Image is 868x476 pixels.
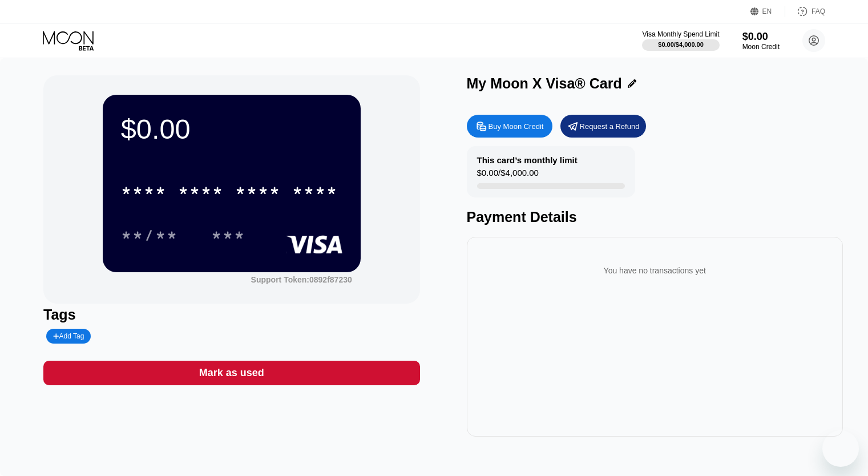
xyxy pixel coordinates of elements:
[467,75,622,92] div: My Moon X Visa® Card
[742,31,780,51] div: $0.00Moon Credit
[742,43,780,51] div: Moon Credit
[785,6,825,17] div: FAQ
[822,430,859,467] iframe: Button to launch messaging window
[658,41,704,48] div: $0.00 / $4,000.00
[251,275,352,284] div: Support Token: 0892f87230
[199,366,264,380] div: Mark as used
[121,113,342,145] div: $0.00
[476,255,834,287] div: You have no transactions yet
[43,361,419,385] div: Mark as used
[642,30,719,38] div: Visa Monthly Spend Limit
[477,168,539,183] div: $0.00 / $4,000.00
[762,7,772,15] div: EN
[560,115,646,138] div: Request a Refund
[477,155,578,165] div: This card’s monthly limit
[53,332,84,340] div: Add Tag
[467,115,552,138] div: Buy Moon Credit
[467,209,843,225] div: Payment Details
[812,7,825,15] div: FAQ
[488,122,544,131] div: Buy Moon Credit
[742,31,780,43] div: $0.00
[43,306,419,323] div: Tags
[642,30,719,51] div: Visa Monthly Spend Limit$0.00/$4,000.00
[46,329,91,344] div: Add Tag
[580,122,640,131] div: Request a Refund
[251,275,352,284] div: Support Token:0892f87230
[750,6,785,17] div: EN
